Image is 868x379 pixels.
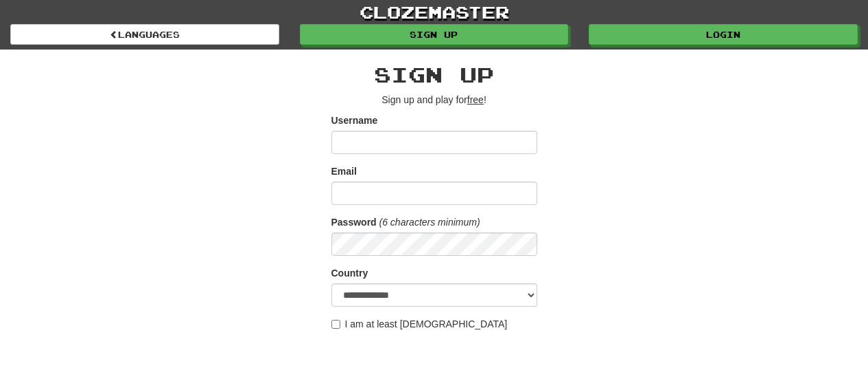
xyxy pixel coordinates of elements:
[331,266,368,280] label: Country
[467,94,484,105] u: free
[331,317,508,331] label: I am at least [DEMOGRAPHIC_DATA]
[379,217,480,228] em: (6 characters minimum)
[331,113,378,127] label: Username
[331,215,377,229] label: Password
[331,63,537,86] h2: Sign up
[331,93,537,107] p: Sign up and play for !
[331,164,357,178] label: Email
[300,24,569,45] a: Sign up
[10,24,279,45] a: Languages
[331,320,340,329] input: I am at least [DEMOGRAPHIC_DATA]
[589,24,858,45] a: Login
